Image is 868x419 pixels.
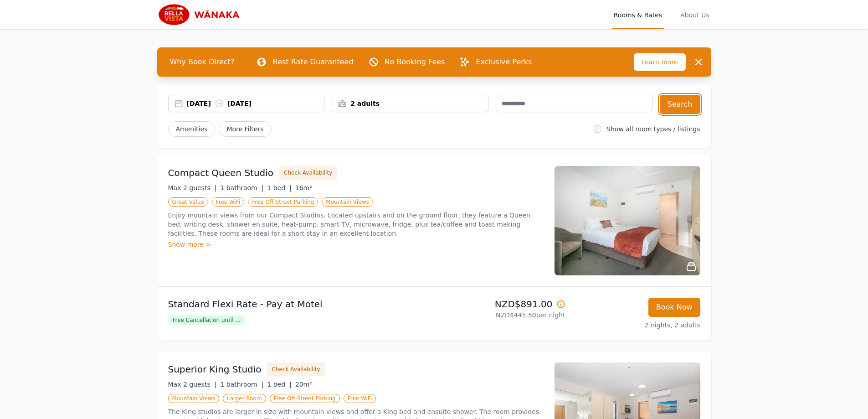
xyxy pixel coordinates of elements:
p: NZD$445.50 per night [438,310,565,320]
h3: Superior King Studio [168,363,262,376]
label: Show all room types / listings [606,125,700,133]
p: 2 nights, 2 adults [573,321,700,330]
span: Free Off-Street Parking [270,394,340,403]
span: Larger Room [223,394,266,403]
span: More Filters [219,121,271,137]
span: Mountain Views [168,394,219,403]
p: Exclusive Perks [476,57,532,67]
span: 1 bed | [267,381,291,388]
img: Bella Vista Wanaka [157,4,245,26]
button: Search [660,95,700,114]
span: 16m² [295,184,312,191]
span: Mountain Views [322,197,373,207]
button: Book Now [648,298,700,317]
span: Free WiFi [212,197,245,207]
span: 20m² [295,381,312,388]
button: Check Availability [279,166,337,180]
span: 1 bed | [267,184,291,191]
div: [DATE] [DATE] [187,99,324,108]
span: Max 2 guests | [168,184,217,191]
span: Free Off-Street Parking [248,197,318,207]
span: Max 2 guests | [168,381,217,388]
span: Why Book Direct? [163,53,242,71]
button: Amenities [168,121,216,137]
span: Free Cancellation until ... [168,316,245,325]
p: Standard Flexi Rate - Pay at Motel [168,298,431,310]
p: No Booking Fees [385,57,445,67]
div: Show more > [168,240,544,249]
p: Best Rate Guaranteed [272,57,353,67]
h3: Compact Queen Studio [168,166,274,179]
span: Learn more [634,53,686,71]
span: 1 bathroom | [220,184,263,191]
div: 2 adults [332,99,488,108]
span: 1 bathroom | [220,381,263,388]
p: Enjoy mountain views from our Compact Studios. Located upstairs and on the ground floor, they fea... [168,211,544,238]
p: NZD$891.00 [438,298,565,310]
span: Great Value [168,197,208,207]
button: Check Availability [267,362,325,376]
span: Free WiFi [344,394,376,403]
